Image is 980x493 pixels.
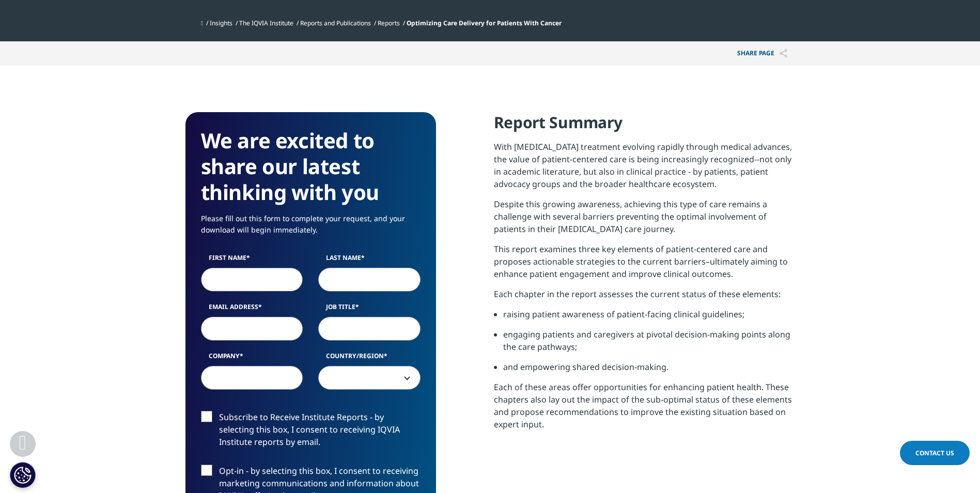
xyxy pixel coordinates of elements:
[900,441,970,465] a: Contact Us
[729,41,795,66] button: Share PAGEShare PAGE
[494,243,795,288] p: This report examines three key elements of patient-centered care and proposes actionable strategi...
[201,253,303,268] label: First Name
[494,198,795,243] p: Despite this growing awareness, achieving this type of care remains a challenge with several barr...
[503,361,795,381] li: and empowering shared decision-making.
[503,308,795,328] li: raising patient awareness of patient-facing clinical guidelines;
[780,49,787,58] img: Share PAGE
[10,462,36,488] button: Cookie 设置
[239,19,293,27] a: The IQVIA Institute
[201,302,303,317] label: Email Address
[494,381,795,438] p: Each of these areas offer opportunities for enhancing patient health. These chapters also lay out...
[494,112,795,141] h4: Report Summary
[318,302,421,317] label: Job Title
[407,19,562,27] span: Optimizing Care Delivery for Patients With Cancer
[210,19,232,27] a: Insights
[201,411,421,454] label: Subscribe to Receive Institute Reports - by selecting this box, I consent to receiving IQVIA Inst...
[503,328,795,361] li: engaging patients and caregivers at pivotal decision-making points along the care pathways;
[494,288,795,308] p: Each chapter in the report assesses the current status of these elements:
[201,351,303,366] label: Company
[318,253,421,268] label: Last Name
[915,449,954,457] span: Contact Us
[300,19,371,27] a: Reports and Publications
[729,41,795,66] p: Share PAGE
[318,351,421,366] label: Country/Region
[201,213,421,243] p: Please fill out this form to complete your request, and your download will begin immediately.
[494,141,795,198] p: With [MEDICAL_DATA] treatment evolving rapidly through medical advances, the value of patient-cen...
[378,19,400,27] a: Reports
[201,128,421,205] h3: We are excited to share our latest thinking with you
